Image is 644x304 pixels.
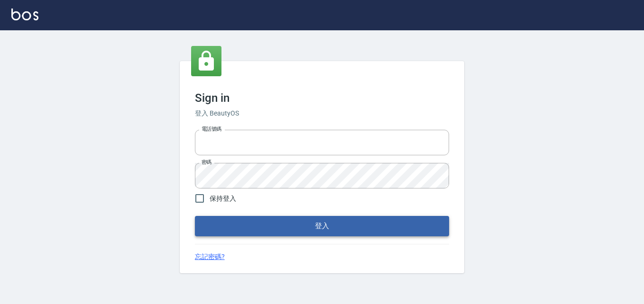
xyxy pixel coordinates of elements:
label: 密碼 [202,159,212,166]
button: 登入 [195,216,449,236]
h3: Sign in [195,91,449,105]
h6: 登入 BeautyOS [195,108,449,118]
a: 忘記密碼? [195,252,225,262]
span: 保持登入 [210,194,236,204]
label: 電話號碼 [202,125,221,133]
img: Logo [11,9,38,20]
